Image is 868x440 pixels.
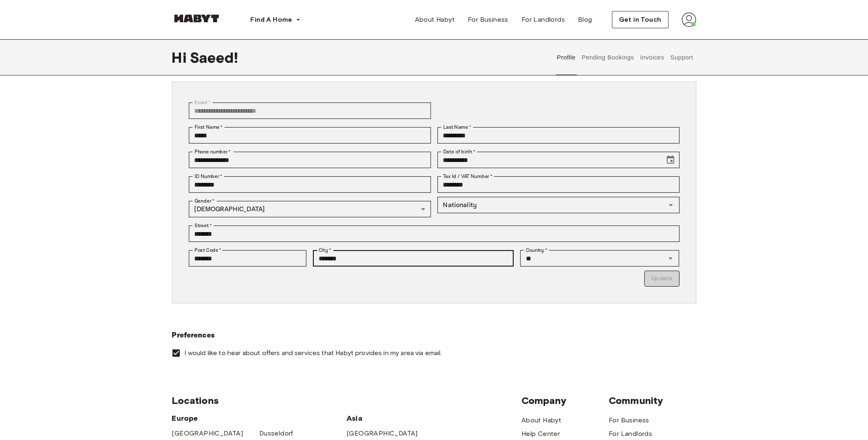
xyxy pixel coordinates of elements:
span: I would like to hear about offers and services that Habyt provides in my area via email. [185,349,442,358]
a: For Landlords [609,429,652,439]
img: avatar [682,12,696,27]
label: Gender [195,197,214,205]
div: You can't change your email address at the moment. Please reach out to customer support in case y... [189,103,431,119]
a: For Business [461,11,515,28]
a: Blog [571,11,599,28]
img: Habyt [172,14,221,23]
button: Pending Bookings [581,39,635,75]
a: About Habyt [521,415,561,425]
label: Country [526,246,547,254]
span: Locations [172,394,521,407]
span: Hi [172,49,190,66]
button: Open [665,199,677,211]
h6: Preferences [172,330,696,341]
label: Email [195,99,211,106]
label: Last Name [443,123,471,131]
label: Tax Id / VAT Number [443,173,492,180]
button: Open [665,253,676,264]
span: For Business [468,15,508,25]
span: Saeed ! [190,49,238,66]
span: Get in Touch [619,15,662,25]
label: City [319,246,331,254]
span: Find A Home [251,15,292,25]
span: Company [521,394,609,407]
label: Phone number [195,148,231,155]
label: ID Number [195,173,222,180]
label: Date of birth [443,148,475,155]
button: Get in Touch [612,11,669,28]
a: [GEOGRAPHIC_DATA] [347,429,418,438]
span: Asia [347,413,434,423]
label: First Name [195,123,223,131]
button: Find A Home [244,11,307,28]
button: Profile [556,39,577,75]
span: Blog [578,15,592,25]
a: Help Center [521,429,560,439]
a: For Business [609,415,649,425]
div: user profile tabs [554,39,696,75]
span: Community [609,394,696,407]
a: [GEOGRAPHIC_DATA] [172,429,243,438]
div: [DEMOGRAPHIC_DATA] [189,201,431,217]
span: For Landlords [521,15,565,25]
button: Support [669,39,694,75]
label: Post Code [195,246,222,254]
button: Choose date, selected date is Sep 12, 1989 [662,152,679,168]
label: Street [195,222,212,229]
span: Europe [172,413,347,423]
a: About Habyt [408,11,461,28]
a: For Landlords [515,11,571,28]
span: About Habyt [415,15,455,25]
button: Invoices [639,39,665,75]
a: Dusseldorf [259,429,293,438]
